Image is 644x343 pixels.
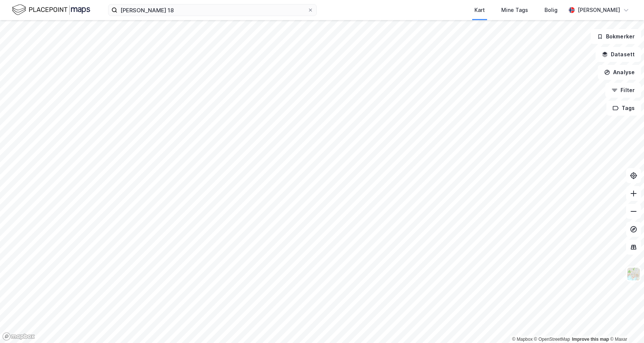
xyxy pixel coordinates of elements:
[544,6,558,15] div: Bolig
[607,307,644,343] div: Kontrollprogram for chat
[626,267,641,281] img: Z
[596,47,641,62] button: Datasett
[534,337,570,342] a: OpenStreetMap
[501,6,528,15] div: Mine Tags
[2,332,35,341] a: Mapbox homepage
[474,6,485,15] div: Kart
[591,29,641,44] button: Bokmerker
[606,101,641,116] button: Tags
[12,3,90,16] img: logo.f888ab2527a4732fd821a326f86c7f29.svg
[117,4,307,16] input: Søk på adresse, matrikkel, gårdeiere, leietakere eller personer
[572,337,609,342] a: Improve this map
[598,65,641,80] button: Analyse
[605,83,641,98] button: Filter
[607,307,644,343] iframe: Chat Widget
[578,6,620,15] div: [PERSON_NAME]
[512,337,533,342] a: Mapbox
